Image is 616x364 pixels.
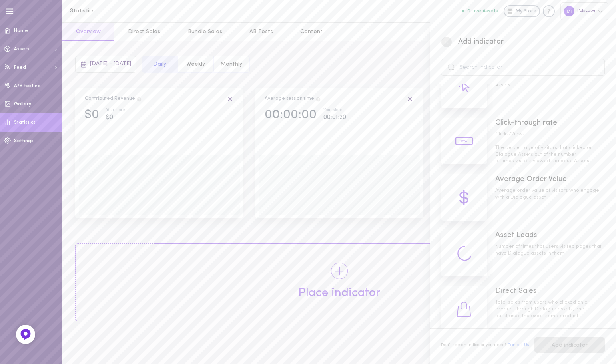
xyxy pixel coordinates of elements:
[14,65,26,70] span: Feed
[508,342,529,348] button: Contact Us
[106,108,125,113] div: Your store
[323,113,346,123] div: 00:01:20
[136,96,142,101] span: Revenue from visitors who interacted with Dialogue assets
[20,328,32,340] img: Feedback Button
[85,95,142,103] div: Contributed Revenue
[106,113,125,123] div: $0
[85,108,99,122] div: $0
[495,300,588,318] span: Total sales from users who clicked on a product through Dialogue assets, and purchased the exact ...
[441,59,605,76] input: Search indicator
[495,244,602,256] span: Number of times that users visited pages that have Dialogue assets in them
[495,188,599,200] span: Average order value of visitors who engage with a Dialogue asset
[236,23,287,41] button: AB Tests
[495,287,537,295] span: Direct Sales
[315,96,321,101] span: Time spent on site by visitors who engage with Dialogue asset
[441,342,529,348] span: Don’t see an indicator you need?
[14,47,30,52] span: Assets
[90,61,131,67] span: [DATE] - [DATE]
[70,8,202,14] h1: Statistics
[174,23,236,41] button: Bundle Sales
[287,23,336,41] button: Content
[213,56,250,73] button: Monthly
[534,337,605,353] button: Add indicator
[62,23,114,41] button: Overview
[516,8,536,15] span: My Store
[114,23,174,41] button: Direct Sales
[495,119,557,127] span: Click-through rate
[14,28,28,33] span: Home
[495,231,537,239] span: Asset Loads
[298,285,381,302] span: Place indicator
[495,175,567,183] span: Average Order Value
[14,120,36,125] span: Statistics
[14,84,41,88] span: A/B testing
[14,102,31,107] span: Gallery
[177,56,213,73] button: Weekly
[14,139,34,143] span: Settings
[560,2,608,20] div: Potscape
[462,8,498,14] button: 0 Live Assets
[323,108,346,113] div: Your store
[495,132,593,163] span: Clicks/Views The percentage of visitors that clicked on Dialogue Assets out of the number of time...
[265,108,317,122] div: 00:00:00
[458,37,504,47] span: Add indicator
[265,95,321,103] div: Average session time
[543,5,555,17] div: Knowledge center
[142,56,178,73] button: Daily
[504,5,540,17] a: My Store
[461,139,467,143] tspan: CTA
[462,8,504,14] a: 0 Live Assets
